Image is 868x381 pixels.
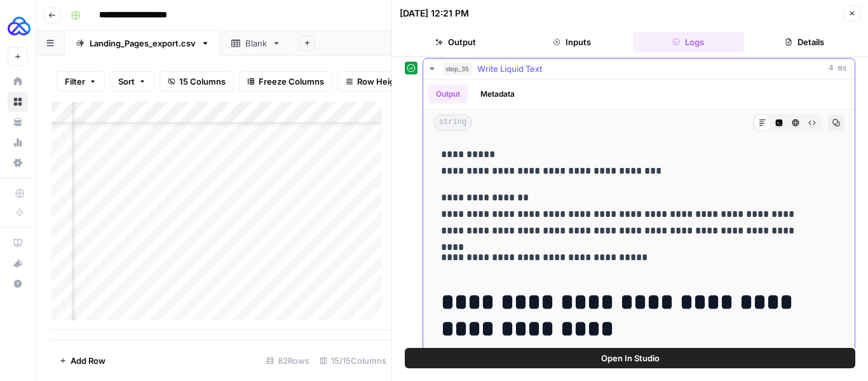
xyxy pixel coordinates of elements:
button: 4 ms [423,59,855,79]
button: Row Height [337,71,411,92]
a: Blank [220,31,292,56]
span: Filter [65,75,85,88]
span: Row Height [357,75,403,88]
button: Help + Support [8,274,28,294]
div: What's new? [8,254,27,273]
a: Landing_Pages_export.csv [65,31,220,56]
a: AirOps Academy [8,233,28,253]
button: Metadata [473,85,522,104]
button: Open In Studio [405,348,855,368]
span: Add Row [71,354,105,367]
button: 15 Columns [159,71,234,92]
div: Landing_Pages_export.csv [90,37,196,50]
span: Sort [118,75,135,88]
div: [DATE] 12:21 PM [400,7,469,20]
span: string [433,114,472,131]
img: AUQ Logo [8,15,31,38]
button: Inputs [516,32,627,52]
span: Freeze Columns [259,75,324,88]
button: Output [400,32,511,52]
a: Home [8,71,28,92]
a: Usage [8,132,28,153]
span: Write Liquid Text [477,62,542,75]
button: What's new? [8,253,28,274]
button: Filter [57,71,105,92]
span: 4 ms [829,63,847,74]
div: 82 Rows [261,350,315,371]
button: Workspace: AUQ [8,10,28,42]
span: Open In Studio [601,352,660,364]
a: Your Data [8,112,28,132]
span: step_35 [442,62,472,75]
button: Logs [633,32,744,52]
button: Add Row [51,350,113,371]
button: Freeze Columns [239,71,332,92]
div: Blank [245,37,267,50]
button: Details [749,32,860,52]
span: 15 Columns [179,75,226,88]
button: Sort [110,71,154,92]
div: 15/15 Columns [315,350,391,371]
a: Browse [8,92,28,112]
a: Settings [8,153,28,173]
button: Output [428,85,468,104]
